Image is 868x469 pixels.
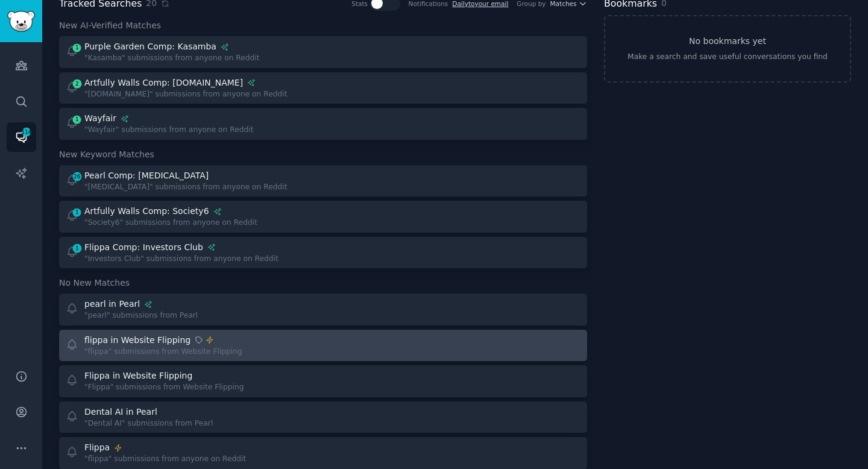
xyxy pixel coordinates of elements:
div: "Kasamba" submissions from anyone on Reddit [84,53,260,64]
span: 26 [72,172,83,181]
div: "[DOMAIN_NAME]" submissions from anyone on Reddit [84,89,287,100]
a: 1Flippa Comp: Investors Club"Investors Club" submissions from anyone on Reddit [59,237,587,269]
div: Flippa Comp: Investors Club [84,241,203,254]
span: 114 [21,128,32,136]
a: 1Artfully Walls Comp: Society6"Society6" submissions from anyone on Reddit [59,201,587,233]
span: No New Matches [59,277,130,289]
div: "Investors Club" submissions from anyone on Reddit [84,254,278,265]
img: GummySearch logo [7,11,35,32]
a: pearl in Pearl"pearl" submissions from Pearl [59,294,587,326]
div: "Wayfair" submissions from anyone on Reddit [84,125,254,136]
a: 1Wayfair"Wayfair" submissions from anyone on Reddit [59,108,587,140]
div: flippa in Website Flipping [84,334,190,347]
span: 1 [72,43,83,52]
div: "flippa" submissions from Website Flipping [84,347,242,357]
div: "flippa" submissions from anyone on Reddit [84,454,246,465]
a: No bookmarks yetMake a search and save useful conversations you find [604,15,851,83]
div: Make a search and save useful conversations you find [627,52,828,63]
div: Wayfair [84,112,116,125]
div: Flippa in Website Flipping [84,370,192,382]
div: Dental AI in Pearl [84,406,157,418]
div: pearl in Pearl [84,298,140,310]
div: "[MEDICAL_DATA]" submissions from anyone on Reddit [84,182,288,193]
span: 1 [72,244,83,253]
span: 2 [72,80,83,88]
a: 26Pearl Comp: [MEDICAL_DATA]"[MEDICAL_DATA]" submissions from anyone on Reddit [59,165,587,197]
a: 114 [7,122,36,152]
h3: No bookmarks yet [689,35,766,48]
div: "Society6" submissions from anyone on Reddit [84,218,257,228]
span: New AI-Verified Matches [59,19,161,32]
div: Artfully Walls Comp: Society6 [84,205,209,218]
div: Artfully Walls Comp: [DOMAIN_NAME] [84,77,243,89]
div: Purple Garden Comp: Kasamba [84,40,216,53]
a: 2Artfully Walls Comp: [DOMAIN_NAME]"[DOMAIN_NAME]" submissions from anyone on Reddit [59,72,587,104]
div: Flippa [84,441,110,454]
div: Pearl Comp: [MEDICAL_DATA] [84,169,209,182]
a: Dental AI in Pearl"Dental AI" submissions from Pearl [59,401,587,433]
a: flippa in Website Flipping"flippa" submissions from Website Flipping [59,330,587,362]
span: 1 [72,115,83,124]
span: New Keyword Matches [59,148,154,161]
div: "pearl" submissions from Pearl [84,310,198,321]
a: Flippa in Website Flipping"Flippa" submissions from Website Flipping [59,365,587,397]
div: "Flippa" submissions from Website Flipping [84,382,244,393]
div: "Dental AI" submissions from Pearl [84,418,213,429]
span: 1 [72,208,83,216]
a: 1Purple Garden Comp: Kasamba"Kasamba" submissions from anyone on Reddit [59,36,587,68]
a: Flippa"flippa" submissions from anyone on Reddit [59,437,587,469]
